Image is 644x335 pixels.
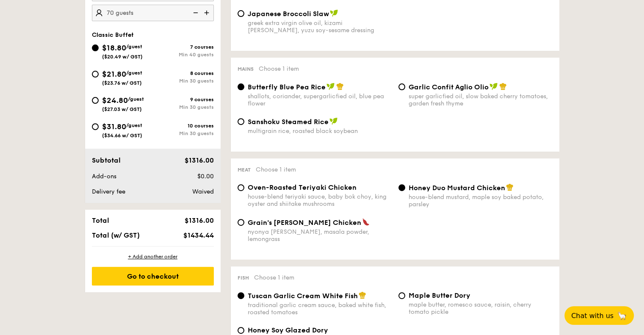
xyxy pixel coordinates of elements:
[398,292,405,299] input: Maple Butter Dorymaple butter, romesco sauce, raisin, cherry tomato pickle
[359,291,366,299] img: icon-chef-hat.a58ddaea.svg
[183,231,213,239] span: $1434.44
[92,123,99,130] input: $31.80/guest($34.66 w/ GST)10 coursesMin 30 guests
[92,44,99,51] input: $18.80/guest($20.49 w/ GST)7 coursesMin 40 guests
[564,306,634,325] button: Chat with us🦙
[126,122,142,128] span: /guest
[102,54,143,60] span: ($20.49 w/ GST)
[248,183,357,191] span: Oven-Roasted Teriyaki Chicken
[238,83,244,90] input: Butterfly Blue Pea Riceshallots, coriander, supergarlicfied oil, blue pea flower
[153,130,214,136] div: Min 30 guests
[102,122,126,131] span: $31.80
[329,117,338,125] img: icon-vegan.f8ff3823.svg
[248,83,326,91] span: Butterfly Blue Pea Rice
[238,118,244,125] input: Sanshoku Steamed Ricemultigrain rice, roasted black soybean
[398,184,405,191] input: Honey Duo Mustard Chickenhouse-blend mustard, maple soy baked potato, parsley
[92,156,121,164] span: Subtotal
[489,83,498,90] img: icon-vegan.f8ff3823.svg
[92,253,214,260] div: + Add another order
[506,183,514,191] img: icon-chef-hat.a58ddaea.svg
[188,5,201,21] img: icon-reduce.1d2dbef1.svg
[248,10,329,18] span: Japanese Broccoli Slaw
[153,44,214,50] div: 7 courses
[330,9,338,17] img: icon-vegan.f8ff3823.svg
[248,292,358,300] span: Tuscan Garlic Cream White Fish
[248,19,392,34] div: greek extra virgin olive oil, kizami [PERSON_NAME], yuzu soy-sesame dressing
[153,78,214,84] div: Min 30 guests
[102,106,142,112] span: ($27.03 w/ GST)
[256,166,296,173] span: Choose 1 item
[259,65,299,72] span: Choose 1 item
[126,44,142,50] span: /guest
[102,96,128,105] span: $24.80
[238,66,254,72] span: Mains
[248,118,329,126] span: Sanshoku Steamed Rice
[398,83,405,90] input: Garlic Confit Aglio Oliosuper garlicfied oil, slow baked cherry tomatoes, garden fresh thyme
[102,43,126,53] span: $18.80
[92,216,109,224] span: Total
[197,173,213,180] span: $0.00
[153,52,214,58] div: Min 40 guests
[153,70,214,76] div: 8 courses
[409,194,553,208] div: house-blend mustard, maple soy baked potato, parsley
[248,127,392,135] div: multigrain rice, roasted black soybean
[617,311,627,321] span: 🦙
[128,96,144,102] span: /guest
[409,301,553,316] div: maple butter, romesco sauce, raisin, cherry tomato pickle
[238,275,249,281] span: Fish
[248,326,328,334] span: Honey Soy Glazed Dory
[92,173,116,180] span: Add-ons
[248,302,392,316] div: traditional garlic cream sauce, baked white fish, roasted tomatoes
[238,327,244,334] input: Honey Soy Glazed Doryhoney soy glazed dory, carrot, zucchini and onion
[92,71,99,78] input: $21.80/guest($23.76 w/ GST)8 coursesMin 30 guests
[409,93,553,107] div: super garlicfied oil, slow baked cherry tomatoes, garden fresh thyme
[238,10,244,17] input: Japanese Broccoli Slawgreek extra virgin olive oil, kizami [PERSON_NAME], yuzu soy-sesame dressing
[92,5,214,21] input: Number of guests
[102,80,142,86] span: ($23.76 w/ GST)
[409,184,505,192] span: Honey Duo Mustard Chicken
[92,31,134,39] span: Classic Buffet
[184,156,213,164] span: $1316.00
[184,216,213,224] span: $1316.00
[238,292,244,299] input: Tuscan Garlic Cream White Fishtraditional garlic cream sauce, baked white fish, roasted tomatoes
[201,5,214,21] img: icon-add.58712e84.svg
[409,83,489,91] span: Garlic Confit Aglio Olio
[248,228,392,243] div: nyonya [PERSON_NAME], masala powder, lemongrass
[248,93,392,107] div: shallots, coriander, supergarlicfied oil, blue pea flower
[192,188,213,195] span: Waived
[153,123,214,129] div: 10 courses
[326,83,335,90] img: icon-vegan.f8ff3823.svg
[92,97,99,104] input: $24.80/guest($27.03 w/ GST)9 coursesMin 30 guests
[92,267,214,285] div: Go to checkout
[102,133,142,138] span: ($34.66 w/ GST)
[248,193,392,208] div: house-blend teriyaki sauce, baby bok choy, king oyster and shiitake mushrooms
[571,312,614,320] span: Chat with us
[126,70,142,76] span: /guest
[92,188,125,195] span: Delivery fee
[409,291,470,299] span: Maple Butter Dory
[92,231,140,239] span: Total (w/ GST)
[238,184,244,191] input: Oven-Roasted Teriyaki Chickenhouse-blend teriyaki sauce, baby bok choy, king oyster and shiitake ...
[238,167,251,173] span: Meat
[102,69,126,79] span: $21.80
[248,219,361,227] span: Grain's [PERSON_NAME] Chicken
[254,274,294,281] span: Choose 1 item
[153,104,214,110] div: Min 30 guests
[153,97,214,102] div: 9 courses
[362,218,370,226] img: icon-spicy.37a8142b.svg
[336,83,344,90] img: icon-chef-hat.a58ddaea.svg
[499,83,507,90] img: icon-chef-hat.a58ddaea.svg
[238,219,244,226] input: Grain's [PERSON_NAME] Chickennyonya [PERSON_NAME], masala powder, lemongrass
